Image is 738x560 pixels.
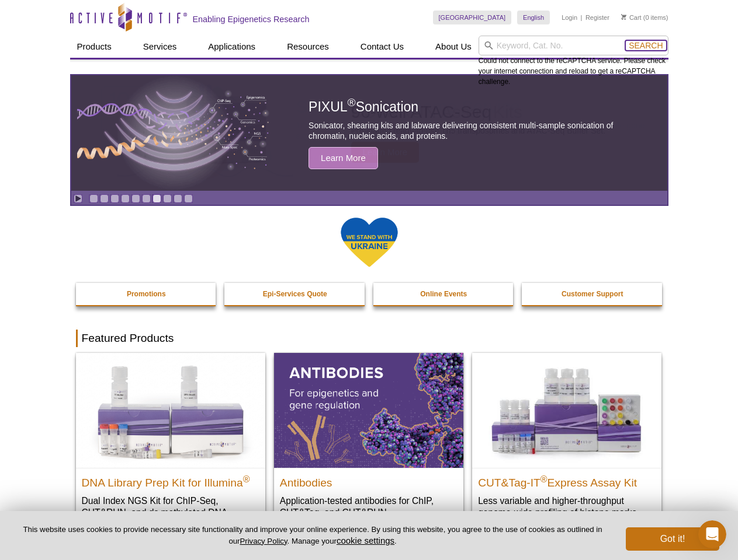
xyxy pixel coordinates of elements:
[274,353,463,467] img: All Antibodies
[540,474,548,484] sup: ®
[82,495,259,530] p: Dual Index NGS Kit for ChIP-Seq, CUT&RUN, and ds methylated DNA assays.
[74,194,82,203] a: Toggle autoplay
[517,10,550,24] a: English
[89,194,98,203] a: Go to slide 1
[585,13,609,22] a: Register
[629,41,663,50] span: Search
[348,97,356,109] sup: ®
[478,471,656,489] h2: CUT&Tag-IT Express Assay Kit
[479,36,668,55] input: Keyword, Cat. No.
[309,120,640,141] p: Sonicator, shearing kits and labware delivering consistent multi-sample sonication of chromatin, ...
[621,14,626,20] img: Your Cart
[472,353,661,530] a: CUT&Tag-IT® Express Assay Kit CUT&Tag-IT®Express Assay Kit Less variable and higher-throughput ge...
[263,290,327,298] strong: Epi-Services Quote
[100,194,109,203] a: Go to slide 2
[428,36,479,58] a: About Us
[621,13,642,22] a: Cart
[70,36,119,58] a: Products
[76,330,663,347] h2: Featured Products
[420,290,467,298] strong: Online Events
[76,353,265,467] img: DNA Library Prep Kit for Illumina
[71,75,667,191] a: PIXUL sonication PIXUL®Sonication Sonicator, shearing kits and labware delivering consistent mult...
[77,75,270,191] img: PIXUL sonication
[224,283,366,305] a: Epi-Services Quote
[142,194,151,203] a: Go to slide 6
[19,524,607,547] p: This website uses cookies to provide necessary site functionality and improve your online experie...
[433,10,512,24] a: [GEOGRAPHIC_DATA]
[82,471,259,489] h2: DNA Library Prep Kit for Illumina
[562,290,623,298] strong: Customer Support
[274,353,463,530] a: All Antibodies Antibodies Application-tested antibodies for ChIP, CUT&Tag, and CUT&RUN.
[373,283,515,305] a: Online Events
[184,194,193,203] a: Go to slide 10
[478,495,656,519] p: Less variable and higher-throughput genome-wide profiling of histone marks​.
[240,537,287,545] a: Privacy Policy
[309,99,418,114] span: PIXUL Sonication
[581,10,583,24] li: |
[76,283,217,305] a: Promotions
[136,36,184,58] a: Services
[625,40,666,51] button: Search
[76,353,265,541] a: DNA Library Prep Kit for Illumina DNA Library Prep Kit for Illumina® Dual Index NGS Kit for ChIP-...
[309,147,378,169] span: Learn More
[280,471,458,489] h2: Antibodies
[698,520,726,548] iframe: Intercom live chat
[626,527,719,551] button: Got it!
[340,216,399,268] img: We Stand With Ukraine
[562,13,577,22] a: Login
[280,36,336,58] a: Resources
[479,36,668,87] div: Could not connect to the reCAPTCHA service. Please check your internet connection and reload to g...
[621,10,668,24] li: (0 items)
[280,495,458,519] p: Application-tested antibodies for ChIP, CUT&Tag, and CUT&RUN.
[472,353,661,467] img: CUT&Tag-IT® Express Assay Kit
[522,283,663,305] a: Customer Support
[121,194,130,203] a: Go to slide 4
[354,36,411,58] a: Contact Us
[131,194,140,203] a: Go to slide 5
[201,36,262,58] a: Applications
[174,194,182,203] a: Go to slide 9
[71,75,667,191] article: PIXUL Sonication
[110,194,119,203] a: Go to slide 3
[153,194,161,203] a: Go to slide 7
[163,194,172,203] a: Go to slide 8
[127,290,166,298] strong: Promotions
[337,535,394,545] button: cookie settings
[193,14,310,24] h2: Enabling Epigenetics Research
[243,474,250,484] sup: ®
